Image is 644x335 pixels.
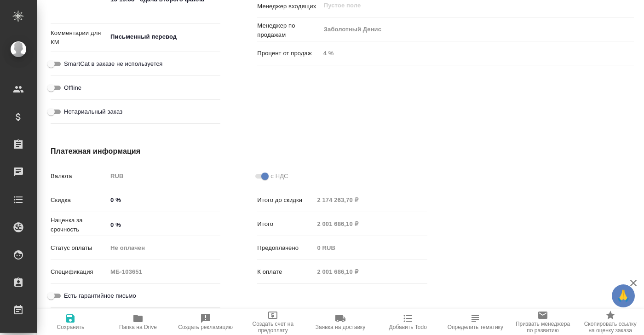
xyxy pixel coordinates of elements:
[51,172,107,181] p: Валюта
[257,196,314,205] p: Итого до скидки
[615,286,631,306] span: 🙏
[576,309,644,335] button: Скопировать ссылку на оценку заказа
[314,265,427,278] input: Пустое поле
[257,267,314,277] p: К оплате
[582,321,638,334] span: Скопировать ссылку на оценку заказа
[119,324,157,330] span: Папка на Drive
[245,321,301,334] span: Создать счет на предоплату
[107,168,220,184] div: RUB
[107,240,220,256] div: Не оплачен
[307,309,374,335] button: Заявка на доставку
[107,218,220,231] input: ✎ Введи что-нибудь
[51,196,107,205] p: Скидка
[257,219,314,229] p: Итого
[316,324,365,330] span: Заявка на доставку
[107,29,220,45] textarea: Письменный перевод
[64,107,122,116] span: Нотариальный заказ
[314,217,427,231] input: Пустое поле
[257,243,314,253] p: Предоплачено
[51,29,107,47] p: Комментарии для КМ
[515,321,571,334] span: Призвать менеджера по развитию
[257,21,320,40] p: Менеджер по продажам
[612,284,635,307] button: 🙏
[389,324,426,330] span: Добавить Todo
[51,216,107,234] p: Наценка за срочность
[51,243,107,253] p: Статус оплаты
[57,324,85,330] span: Сохранить
[270,172,288,181] span: с НДС
[314,241,427,254] input: Пустое поле
[239,309,307,335] button: Создать счет на предоплату
[64,291,136,300] span: Есть гарантийное письмо
[314,193,427,207] input: Пустое поле
[172,309,239,335] button: Создать рекламацию
[104,309,172,335] button: Папка на Drive
[257,49,320,58] p: Процент от продаж
[37,309,104,335] button: Сохранить
[64,83,81,92] span: Offline
[442,309,509,335] button: Определить тематику
[64,59,162,69] span: SmartCat в заказе не используется
[107,193,220,207] input: ✎ Введи что-нибудь
[509,309,577,335] button: Призвать менеджера по развитию
[107,265,220,278] input: Пустое поле
[320,46,634,60] input: Пустое поле
[51,146,427,157] h4: Платежная информация
[448,324,503,330] span: Определить тематику
[178,324,233,330] span: Создать рекламацию
[374,309,442,335] button: Добавить Todo
[51,267,107,277] p: Спецификация
[257,2,320,11] p: Менеджер входящих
